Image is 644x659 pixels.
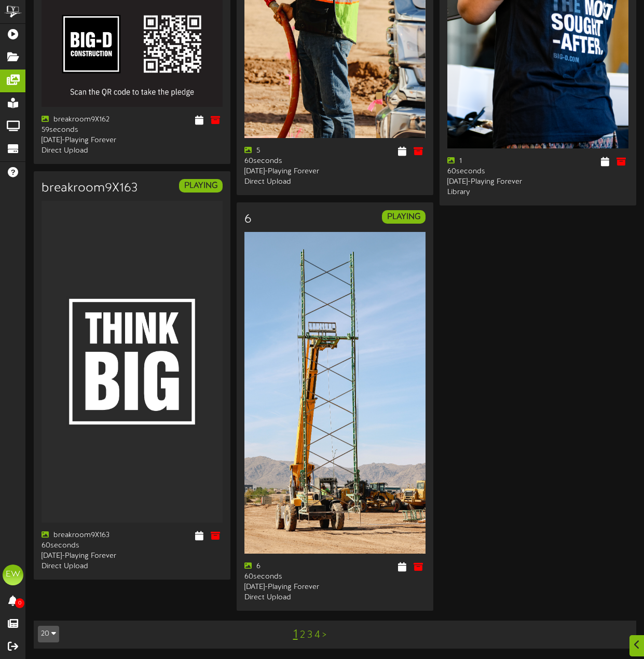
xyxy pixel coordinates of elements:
[42,182,138,195] h3: breakroom9X163
[38,626,59,642] button: 20
[42,541,124,551] div: 60 seconds
[244,561,327,572] div: 6
[322,629,326,641] a: >
[244,582,327,593] div: [DATE] - Playing Forever
[314,629,320,641] a: 4
[42,146,124,156] div: Direct Upload
[3,565,23,585] div: EW
[15,598,24,608] span: 0
[244,593,327,603] div: Direct Upload
[387,212,420,222] strong: PLAYING
[42,561,124,572] div: Direct Upload
[244,156,327,167] div: 60 seconds
[42,125,124,135] div: 59 seconds
[307,629,312,641] a: 3
[244,232,426,554] img: 26291e01-a128-42fb-9d90-ab1753ddb39a.png
[244,572,327,582] div: 60 seconds
[293,628,298,641] a: 1
[244,213,252,226] h3: 6
[184,181,217,190] strong: PLAYING
[244,146,327,156] div: 5
[244,177,327,187] div: Direct Upload
[447,187,530,198] div: Library
[300,629,305,641] a: 2
[447,177,530,187] div: [DATE] - Playing Forever
[447,167,530,177] div: 60 seconds
[42,551,124,561] div: [DATE] - Playing Forever
[42,201,223,523] img: 619c1ece-a1fa-460a-b7e5-03f23518b53a.png
[447,156,530,167] div: 1
[42,530,124,541] div: breakroom9X163
[244,167,327,177] div: [DATE] - Playing Forever
[42,115,124,125] div: breakroom9X162
[42,135,124,146] div: [DATE] - Playing Forever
